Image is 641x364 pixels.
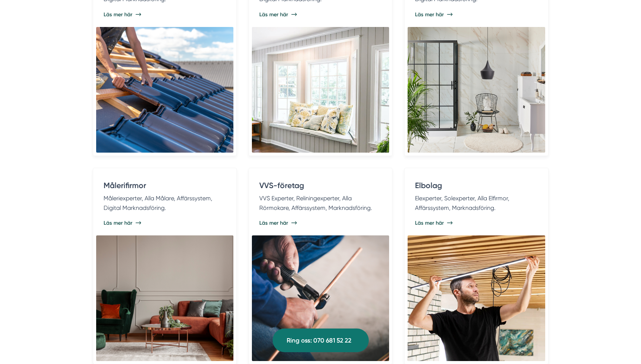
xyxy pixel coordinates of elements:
h4: VVS-företag [259,180,382,194]
img: Digital Marknadsföring till Badrumsföretag [408,27,545,153]
a: Ring oss: 070 681 52 22 [273,329,369,352]
span: Läs mer här [259,219,288,227]
span: Läs mer här [415,11,444,18]
img: Digital Marknadsföring till Elbolag [408,235,545,361]
span: Läs mer här [259,11,288,18]
span: Läs mer här [104,11,132,18]
img: Digital Marknadsföring till Takfirmor [96,27,233,153]
h4: Målerifirmor [104,180,226,194]
span: Läs mer här [415,219,444,227]
p: VVS Experter, Reliningexperter, Alla Rörmokare, Affärssystem, Marknadsföring. [259,194,382,212]
img: Digital Marknadsföring till VVS-företag [252,235,389,361]
img: Digital Marknadsföring till Målerifirmor [96,235,233,361]
p: Måleriexperter, Alla Målare, Affärssystem, Digital Marknadsföring. [104,194,226,212]
img: Digital Marknadsföring till Fönsterfirmor [252,27,389,153]
span: Läs mer här [104,219,132,227]
h4: Elbolag [415,180,537,194]
span: Ring oss: 070 681 52 22 [287,336,351,346]
p: Elexperter, Solexperter, Alla Elfirmor, Affärssystem, Marknadsföring. [415,194,537,212]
